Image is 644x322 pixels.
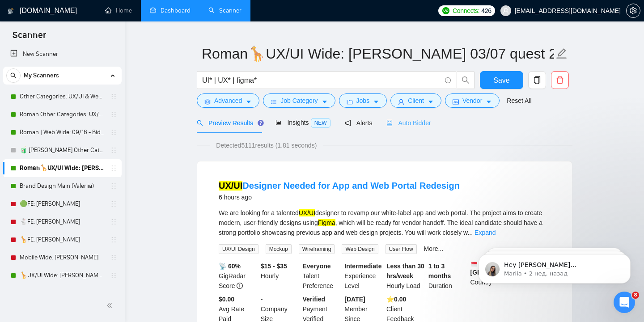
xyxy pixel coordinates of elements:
[110,254,117,261] span: holder
[457,71,475,89] button: search
[344,296,365,303] b: [DATE]
[301,261,343,291] div: Talent Preference
[219,208,551,237] div: We are looking for a talented designer to revamp our white-label app and web portal. The project ...
[39,26,153,175] span: Hey [PERSON_NAME][EMAIL_ADDRESS][DOMAIN_NAME], Looks like your Upwork agency [PERSON_NAME] Design...
[347,98,353,105] span: folder
[556,48,568,59] span: edit
[246,98,252,105] span: caret-down
[208,7,241,14] a: searchScanner
[110,93,117,100] span: holder
[20,195,105,213] a: 🟢FE: [PERSON_NAME]
[219,263,241,270] b: 📡 60%
[150,7,191,14] a: dashboardDashboard
[20,159,105,177] a: Roman🦒UX/UI Wide: [PERSON_NAME] 03/07 quest 22/09
[342,244,378,254] span: Web Design
[20,213,105,231] a: 🐇FE: [PERSON_NAME]
[105,7,132,14] a: homeHome
[8,4,14,18] img: logo
[467,229,473,236] span: ...
[424,245,444,252] a: More...
[345,120,351,126] span: notification
[318,219,335,226] mark: Figma
[303,263,331,270] b: Everyone
[427,261,469,291] div: Duration
[428,263,451,280] b: 1 to 3 months
[373,98,379,105] span: caret-down
[20,249,105,267] a: Mobile Wide: [PERSON_NAME]
[299,244,335,254] span: Wireframing
[3,45,122,63] li: New Scanner
[271,98,277,105] span: bars
[475,229,496,236] a: Expand
[280,96,318,106] span: Job Category
[219,296,234,303] b: $0.00
[202,42,554,65] input: Scanner name...
[386,119,431,127] span: Auto Bidder
[453,6,479,16] span: Connects:
[626,4,640,18] button: setting
[6,68,21,83] button: search
[266,244,292,254] span: Mockup
[486,98,492,105] span: caret-down
[480,71,523,89] button: Save
[261,296,263,303] b: -
[110,111,117,118] span: holder
[390,93,441,108] button: userClientcaret-down
[7,72,20,79] span: search
[344,263,381,270] b: Intermediate
[20,284,105,302] a: 🦒UX/UI Wide: Valeriia 07/10 portfolio
[345,119,373,127] span: Alerts
[257,119,265,127] div: Tooltip anchor
[507,96,531,106] a: Reset All
[632,292,639,299] span: 8
[386,244,417,254] span: User Flow
[10,45,114,63] a: New Scanner
[627,7,640,14] span: setting
[110,200,117,208] span: holder
[462,96,482,106] span: Vendor
[343,261,385,291] div: Experience Level
[386,263,424,280] b: Less than 30 hrs/week
[110,182,117,190] span: holder
[110,129,117,136] span: holder
[219,181,242,191] mark: UX/UI
[529,76,546,84] span: copy
[24,67,59,85] span: My Scanners
[551,71,569,89] button: delete
[110,165,117,172] span: holder
[551,76,568,84] span: delete
[20,177,105,195] a: Brand Design Main (Valeriia)
[385,261,427,291] div: Hourly Load
[20,88,105,106] a: Other Categories: UX/UI & Web design Valeriia
[503,8,509,14] span: user
[39,34,154,42] p: Message from Mariia, sent 2 нед. назад
[528,71,546,89] button: copy
[311,118,330,128] span: NEW
[408,96,424,106] span: Client
[197,93,259,108] button: settingAdvancedcaret-down
[275,119,330,126] span: Insights
[386,120,393,126] span: robot
[214,96,242,106] span: Advanced
[20,106,105,123] a: Roman Other Categories: UX/UI & Web design copy [PERSON_NAME]
[217,261,259,291] div: GigRadar Score
[237,283,243,289] span: info-circle
[275,119,282,126] span: area-chart
[20,267,105,284] a: 🦒UX/UI Wide: [PERSON_NAME] 03/07 old
[110,218,117,225] span: holder
[356,96,370,106] span: Jobs
[5,29,53,47] span: Scanner
[110,236,117,243] span: holder
[445,93,500,108] button: idcardVendorcaret-down
[481,6,491,16] span: 426
[261,263,287,270] b: $15 - $35
[398,98,404,105] span: user
[322,98,328,105] span: caret-down
[303,296,326,303] b: Verified
[614,292,635,313] iframe: Intercom live chat
[428,98,434,105] span: caret-down
[197,120,203,126] span: search
[339,93,387,108] button: folderJobscaret-down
